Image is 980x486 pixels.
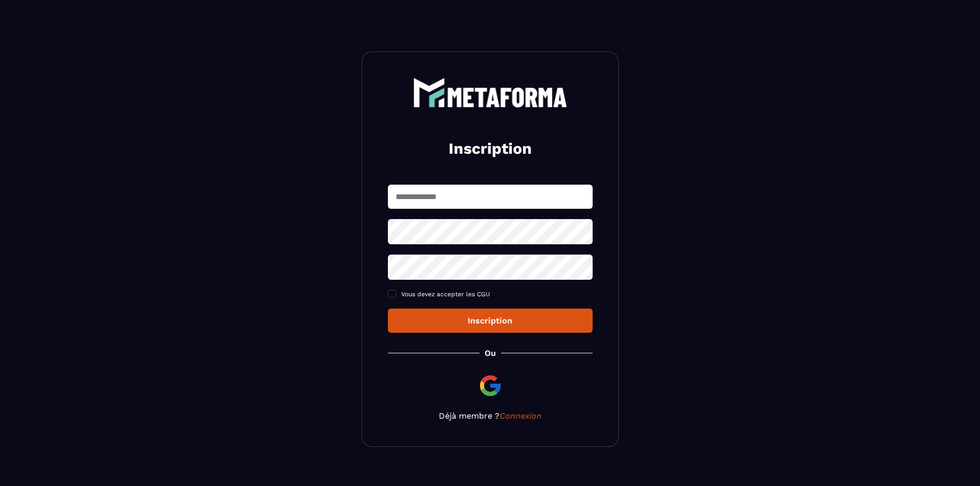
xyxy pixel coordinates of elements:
span: Vous devez accepter les CGU [401,291,490,298]
p: Ou [485,348,496,358]
img: google [478,373,503,398]
img: logo [413,78,567,107]
a: logo [388,78,593,107]
div: Inscription [396,316,584,326]
h2: Inscription [400,138,580,159]
p: Déjà membre ? [388,411,593,421]
button: Inscription [388,309,593,333]
a: Connexion [500,411,542,421]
